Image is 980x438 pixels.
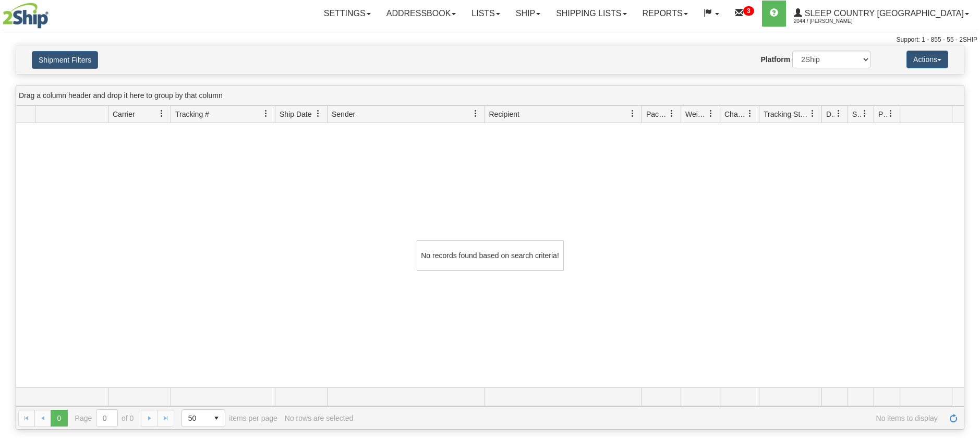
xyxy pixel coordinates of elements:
a: Shipping lists [548,1,634,27]
div: grid grouping header [16,86,964,106]
a: Charge filter column settings [741,105,759,123]
span: Packages [646,109,668,119]
span: Sleep Country [GEOGRAPHIC_DATA] [802,9,964,18]
span: Weight [685,109,707,119]
a: Lists [464,1,507,27]
span: No items to display [360,414,938,422]
a: Recipient filter column settings [624,105,642,123]
a: Tracking # filter column settings [257,105,275,123]
a: Reports [635,1,696,27]
span: Sender [332,109,355,119]
div: No records found based on search criteria! [417,240,564,271]
a: Addressbook [379,1,464,27]
span: select [208,410,225,427]
a: Sender filter column settings [467,105,485,123]
span: 2044 / [PERSON_NAME] [794,16,872,27]
span: Page sizes drop down [182,409,225,427]
a: Pickup Status filter column settings [882,105,900,123]
a: Weight filter column settings [702,105,720,123]
span: Shipment Issues [852,109,861,119]
span: 50 [188,413,202,423]
button: Shipment Filters [32,51,98,69]
span: Ship Date [280,109,311,119]
a: Sleep Country [GEOGRAPHIC_DATA] 2044 / [PERSON_NAME] [786,1,977,27]
span: items per page [182,409,277,427]
button: Actions [906,51,948,68]
span: Page of 0 [75,409,134,427]
span: Delivery Status [826,109,835,119]
a: Ship Date filter column settings [309,105,327,123]
a: Carrier filter column settings [153,105,171,123]
span: Carrier [113,109,135,119]
img: logo2044.jpg [3,3,49,29]
label: Platform [760,54,790,65]
span: Tracking # [175,109,209,119]
a: 3 [727,1,762,27]
a: Tracking Status filter column settings [804,105,821,123]
span: Charge [724,109,746,119]
span: Pickup Status [878,109,887,119]
span: Page 0 [51,410,67,427]
iframe: chat widget [956,166,979,272]
sup: 3 [743,6,754,16]
a: Shipment Issues filter column settings [856,105,874,123]
span: Tracking Status [764,109,809,119]
div: Support: 1 - 855 - 55 - 2SHIP [3,35,977,44]
span: Recipient [489,109,519,119]
div: No rows are selected [285,414,354,422]
a: Refresh [945,410,962,427]
a: Ship [508,1,548,27]
a: Delivery Status filter column settings [830,105,848,123]
a: Packages filter column settings [663,105,681,123]
a: Settings [316,1,379,27]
